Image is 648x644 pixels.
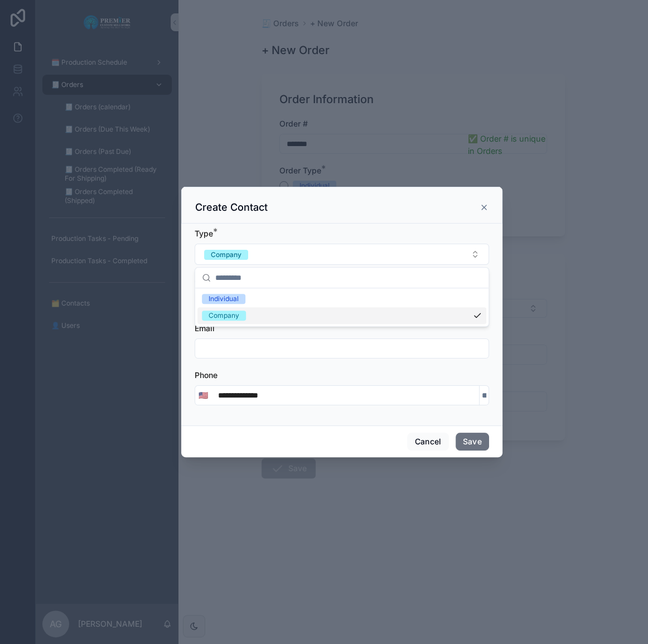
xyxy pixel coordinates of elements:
button: Select Button [195,385,211,405]
button: Cancel [407,433,448,451]
span: 🇺🇸 [199,390,208,401]
div: Suggestions [195,288,489,326]
h3: Create Contact [195,201,268,214]
div: Individual [209,294,239,304]
div: Company [209,311,239,321]
button: Save [456,433,489,451]
span: Type [195,229,213,238]
div: Company [211,250,241,260]
button: Select Button [195,244,489,265]
span: Phone [195,370,217,380]
span: Email [195,323,215,333]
